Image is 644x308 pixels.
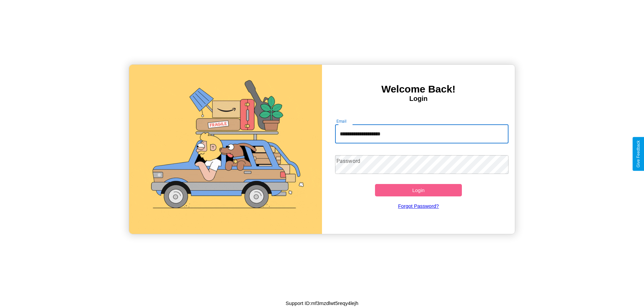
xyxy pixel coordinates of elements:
button: Login [375,184,462,196]
label: Email [336,118,347,124]
p: Support ID: mf3mzdlwt5reqy4lejh [286,299,359,308]
h3: Welcome Back! [322,83,515,95]
img: gif [129,65,322,234]
a: Forgot Password? [332,196,505,215]
h4: Login [322,95,515,103]
div: Give Feedback [636,140,641,168]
